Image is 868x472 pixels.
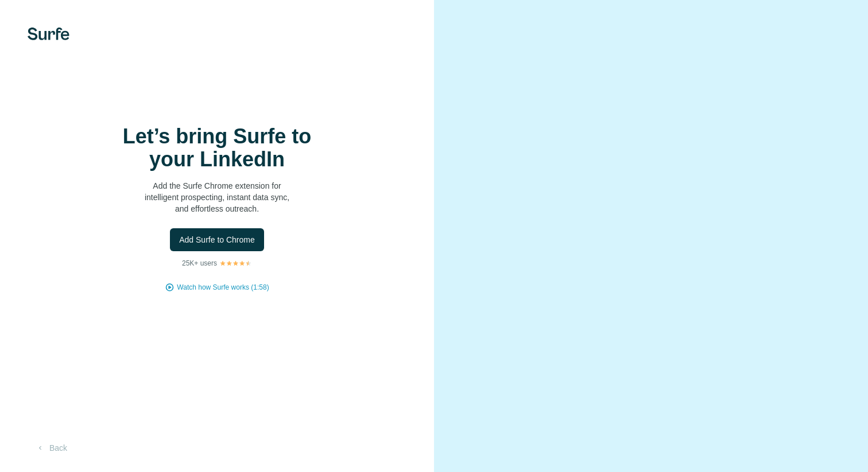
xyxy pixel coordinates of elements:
button: Add Surfe to Chrome [170,228,264,251]
button: Back [28,438,75,458]
button: Watch how Surfe works (1:58) [177,282,269,292]
h1: Let’s bring Surfe to your LinkedIn [102,125,332,171]
img: Rating Stars [219,260,252,267]
p: Add the Surfe Chrome extension for intelligent prospecting, instant data sync, and effortless out... [102,180,332,214]
img: Surfe's logo [28,28,69,40]
p: 25K+ users [182,258,217,268]
span: Add Surfe to Chrome [179,234,255,245]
